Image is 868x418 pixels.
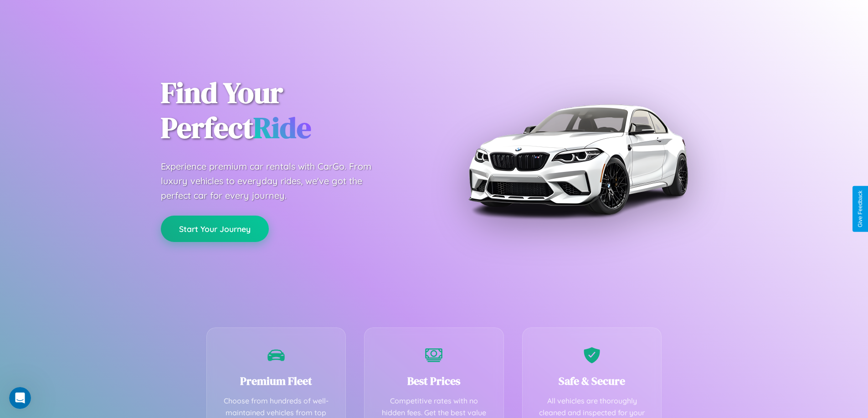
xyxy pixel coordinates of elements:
div: Give Feedback [857,191,863,227]
p: Experience premium car rentals with CarGo. From luxury vehicles to everyday rides, we've got the ... [161,159,389,203]
iframe: Intercom live chat [9,387,31,409]
h3: Premium Fleet [221,373,332,388]
button: Start Your Journey [161,216,269,242]
h1: Find Your Perfect [161,76,421,146]
h3: Safe & Secure [536,373,648,388]
span: Ride [253,108,311,147]
img: Premium BMW car rental vehicle [464,45,692,273]
h3: Best Prices [378,373,490,388]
